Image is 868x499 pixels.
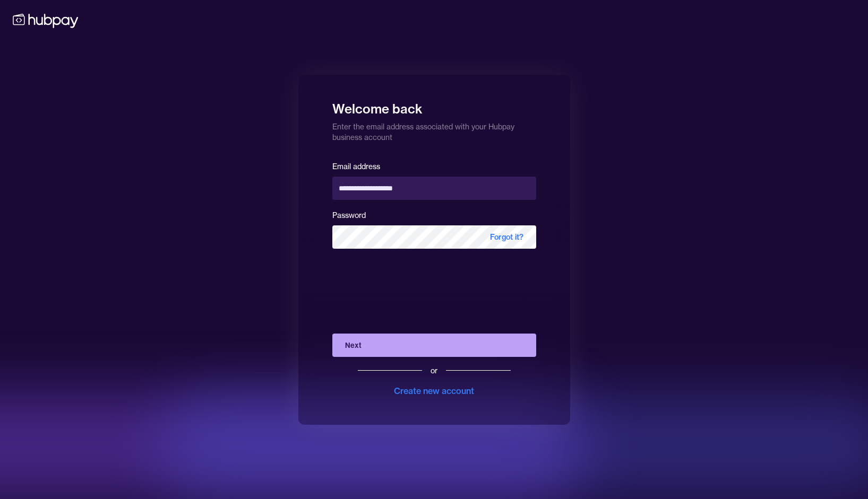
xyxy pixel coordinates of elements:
[332,162,380,171] label: Email address
[332,94,536,117] h1: Welcome back
[332,211,366,220] label: Password
[431,365,437,376] div: or
[394,384,474,397] div: Create new account
[477,225,536,249] span: Forgot it?
[332,334,536,357] button: Next
[332,117,536,143] p: Enter the email address associated with your Hubpay business account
